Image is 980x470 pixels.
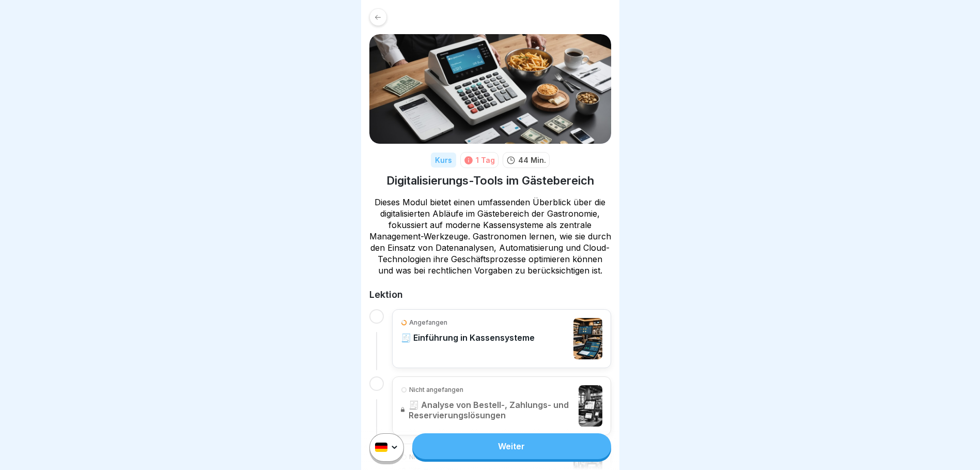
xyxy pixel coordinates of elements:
img: u5o6hwt2vfcozzv2rxj2ipth.png [369,34,611,144]
p: Angefangen [409,318,447,327]
p: 🧾 Einführung in Kassensysteme [401,332,535,343]
a: Weiter [412,433,611,459]
a: Angefangen🧾 Einführung in Kassensysteme [401,318,602,359]
img: ibysh3wzatzstfs49kqagmgl.png [573,318,602,359]
img: de.svg [375,443,387,452]
p: Dieses Modul bietet einen umfassenden Überblick über die digitalisierten Abläufe im Gästebereich ... [369,196,611,276]
div: Kurs [431,153,456,168]
h1: Digitalisierungs-Tools im Gästebereich [386,173,594,188]
h2: Lektion [369,289,611,301]
div: 1 Tag [476,155,495,165]
p: 44 Min. [518,155,546,165]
